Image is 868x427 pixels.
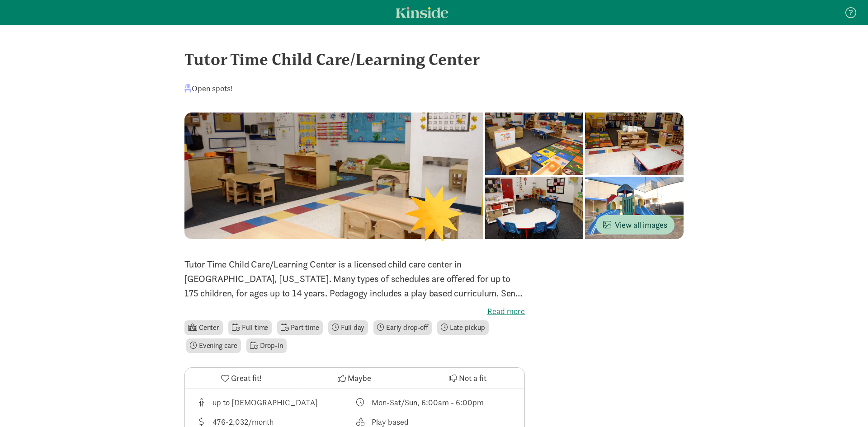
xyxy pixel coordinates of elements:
button: View all images [596,215,675,235]
button: Great fit! [185,368,298,389]
a: Kinside [396,7,448,18]
li: Part time [277,320,322,335]
li: Late pickup [437,320,489,335]
li: Evening care [186,338,241,353]
span: Maybe [348,372,371,384]
button: Maybe [298,368,411,389]
li: Center [184,320,223,335]
label: Read more [184,306,525,317]
li: Full day [328,320,368,335]
p: Tutor Time Child Care/Learning Center is a licensed child care center in [GEOGRAPHIC_DATA], [US_S... [184,257,525,300]
div: up to [DEMOGRAPHIC_DATA] [212,396,318,408]
button: Not a fit [411,368,524,389]
li: Early drop-off [373,320,432,335]
span: Great fit! [231,372,262,384]
div: Tutor Time Child Care/Learning Center [184,47,684,71]
div: Mon-Sat/Sun, 6:00am - 6:00pm [372,396,484,408]
div: Age range for children that this provider cares for [196,396,355,408]
div: Class schedule [355,396,514,408]
div: Open spots! [184,82,233,94]
span: Not a fit [459,372,486,384]
li: Drop-in [246,338,287,353]
li: Full time [228,320,272,335]
span: View all images [603,219,667,231]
